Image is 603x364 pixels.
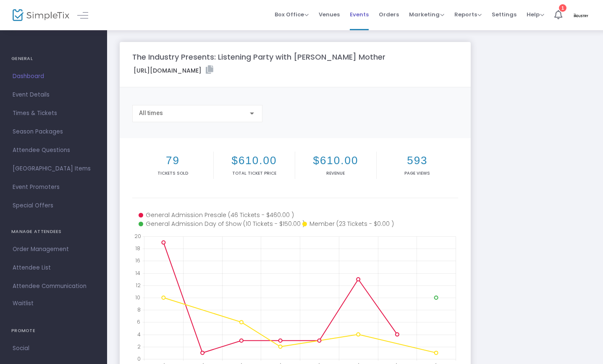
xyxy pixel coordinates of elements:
text: 4 [137,330,141,338]
h4: PROMOTE [11,322,96,339]
span: Event Promoters [13,182,94,193]
span: Events [350,4,369,25]
text: 10 [135,294,140,301]
label: [URL][DOMAIN_NAME] [134,65,213,75]
text: 2 [137,343,141,350]
text: 12 [136,281,141,288]
span: Reports [454,10,482,18]
span: Venues [319,4,340,25]
span: Order Management [13,244,94,255]
span: Times & Tickets [13,108,94,119]
span: Box Office [275,10,309,18]
text: 18 [135,245,140,252]
span: Waitlist [13,299,34,308]
span: Marketing [409,10,444,18]
span: [GEOGRAPHIC_DATA] Items [13,163,94,174]
h2: 593 [378,154,456,167]
h2: $610.00 [215,154,293,167]
p: Revenue [297,170,375,176]
span: Attendee Communication [13,281,94,292]
p: Page Views [378,170,456,176]
text: 0 [137,355,141,362]
h4: MANAGE ATTENDEES [11,223,96,240]
p: Tickets sold [134,170,212,176]
div: 1 [559,4,566,12]
span: Orders [379,4,399,25]
h2: 79 [134,154,212,167]
h4: GENERAL [11,50,96,67]
text: 20 [134,233,141,240]
span: Help [527,10,544,18]
span: Attendee Questions [13,145,94,156]
h2: $610.00 [297,154,375,167]
m-panel-title: The Industry Presents: Listening Party with [PERSON_NAME] Mother [132,51,385,63]
text: 16 [135,257,140,264]
span: Season Packages [13,126,94,137]
span: Settings [492,4,516,25]
text: 14 [135,269,140,276]
span: All times [139,110,163,116]
span: Social [13,343,94,354]
span: Event Details [13,89,94,100]
span: Special Offers [13,200,94,211]
span: Attendee List [13,262,94,273]
span: Dashboard [13,71,94,82]
text: 6 [137,318,140,325]
text: 8 [137,306,141,313]
p: Total Ticket Price [215,170,293,176]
